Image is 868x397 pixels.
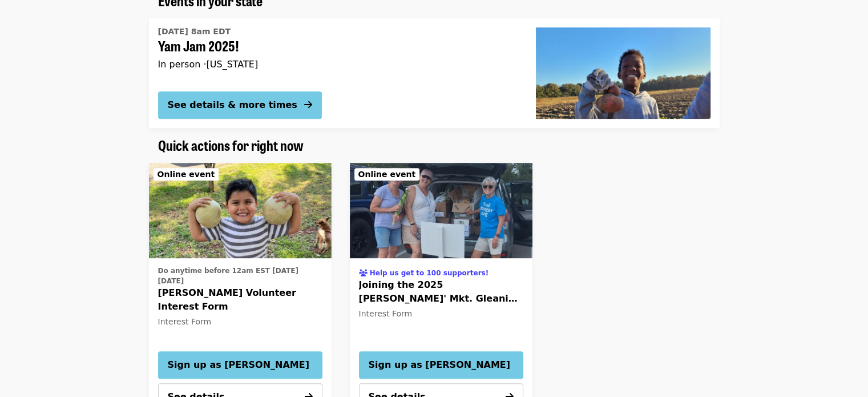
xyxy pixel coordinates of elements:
img: Yam Jam 2025! organized by Society of St. Andrew [536,27,710,119]
a: Quick actions for right now [158,137,304,154]
a: See details for "Yam Jam 2025!" [149,18,720,128]
div: Quick actions for right now [149,137,720,154]
button: Sign up as [PERSON_NAME] [359,351,523,379]
span: [PERSON_NAME] Volunteer Interest Form [158,286,322,314]
span: In person · [US_STATE] [158,59,259,70]
a: SoSA Volunteer Interest Form [149,163,332,259]
span: Quick actions for right now [158,135,304,155]
span: Sign up as [PERSON_NAME] [369,358,514,372]
img: Joining the 2025 Montgomery Farmers' Mkt. Gleaning Team organized by Society of St. Andrew [350,163,532,259]
i: arrow-right icon [304,99,312,110]
span: Help us get to 100 supporters! [370,269,488,277]
time: [DATE] 8am EDT [158,26,231,38]
span: Yam Jam 2025! [158,38,518,54]
img: SoSA Volunteer Interest Form organized by Society of St. Andrew [149,163,332,259]
button: See details & more times [158,91,322,119]
span: Interest Form [359,309,413,318]
span: Sign up as [PERSON_NAME] [168,358,313,372]
span: Online event [158,170,215,179]
button: Sign up as [PERSON_NAME] [158,351,322,379]
span: Interest Form [158,317,212,326]
a: See details for "SoSA Volunteer Interest Form" [158,263,322,330]
div: See details & more times [168,98,297,112]
span: Online event [358,170,416,179]
span: Do anytime before 12am EST [DATE][DATE] [158,267,298,285]
a: See details for "Joining the 2025 Montgomery Farmers' Mkt. Gleaning Team" [359,263,523,322]
span: Joining the 2025 [PERSON_NAME]' Mkt. Gleaning Team [359,278,523,306]
i: users icon [359,269,368,277]
a: Joining the 2025 Montgomery Farmers' Mkt. Gleaning Team [350,163,532,259]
